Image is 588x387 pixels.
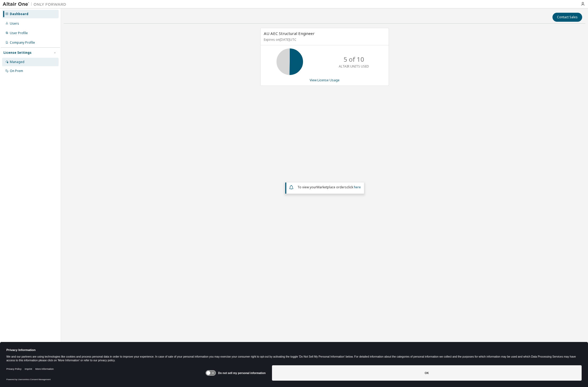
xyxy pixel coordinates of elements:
[310,78,340,82] a: View License Usage
[317,185,347,189] em: Marketplace orders
[552,13,582,22] button: Contact Sales
[10,41,35,45] div: Company Profile
[3,51,32,55] div: License Settings
[10,21,19,26] div: Users
[10,12,28,16] div: Dashboard
[264,37,384,42] p: Expires on [DATE] UTC
[10,60,24,64] div: Managed
[264,31,315,36] span: AU AEC Structural Engineer
[354,185,361,189] a: here
[10,69,23,73] div: On Prem
[3,2,69,7] img: Altair One
[297,185,361,189] span: To view your click
[10,31,28,35] div: User Profile
[339,64,369,69] p: ALTAIR UNITS USED
[344,55,364,64] p: 5 of 10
